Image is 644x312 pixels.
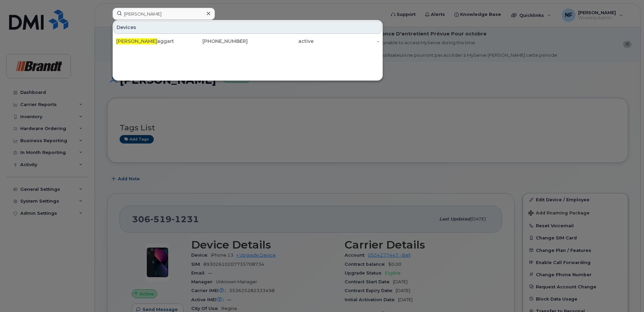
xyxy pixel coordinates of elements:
[248,38,314,45] div: active
[314,38,379,45] div: -
[116,38,182,45] div: aggart
[182,38,248,45] div: [PHONE_NUMBER]
[116,38,157,44] span: [PERSON_NAME]
[114,21,382,34] div: Devices
[114,35,382,47] a: [PERSON_NAME]aggart[PHONE_NUMBER]active-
